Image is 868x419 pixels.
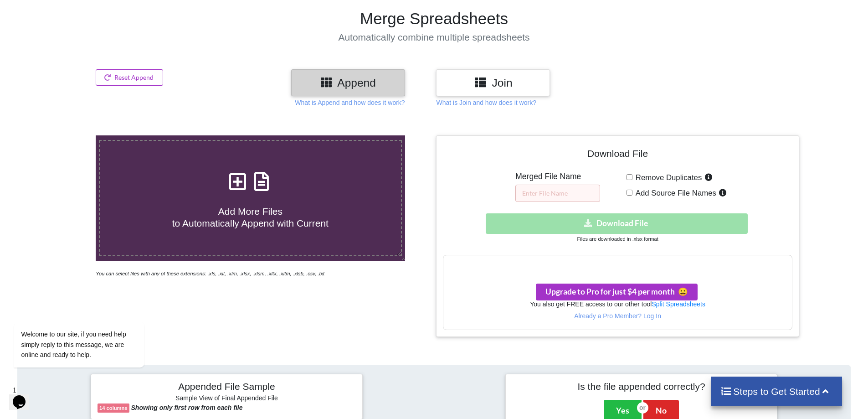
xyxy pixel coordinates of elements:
p: What is Join and how does it work? [436,98,536,107]
button: Upgrade to Pro for just $4 per monthsmile [536,284,698,300]
span: smile [675,287,688,296]
h3: Join [443,76,543,89]
h4: Is the file appended correctly? [512,381,770,392]
h4: Appended File Sample [98,381,356,393]
input: Enter File Name [515,185,600,202]
p: What is Append and how does it work? [295,98,405,107]
h4: Steps to Get Started [720,386,833,397]
span: Remove Duplicates [632,173,702,182]
a: Split Spreadsheets [652,300,705,308]
h6: You also get FREE access to our other tool [443,300,791,308]
iframe: chat widget [9,270,173,378]
h3: Your files are more than 1 MB [443,260,791,270]
i: You can select files with any of these extensions: .xls, .xlt, .xlm, .xlsx, .xlsm, .xltx, .xltm, ... [96,271,324,276]
span: Upgrade to Pro for just $4 per month [545,287,688,296]
span: Add Source File Names [632,189,716,197]
b: Showing only first row from each file [131,404,243,411]
h5: Merged File Name [515,172,600,181]
iframe: chat widget [9,383,38,410]
h3: Append [298,76,398,89]
small: Files are downloaded in .xlsx format [577,236,658,242]
span: Add More Files to Automatically Append with Current [172,206,329,228]
h4: Download File [443,142,792,168]
button: Reset Append [96,69,163,86]
h6: Sample View of Final Appended File [98,394,356,403]
p: Already a Pro Member? Log In [443,311,791,321]
b: 14 columns [99,405,128,411]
